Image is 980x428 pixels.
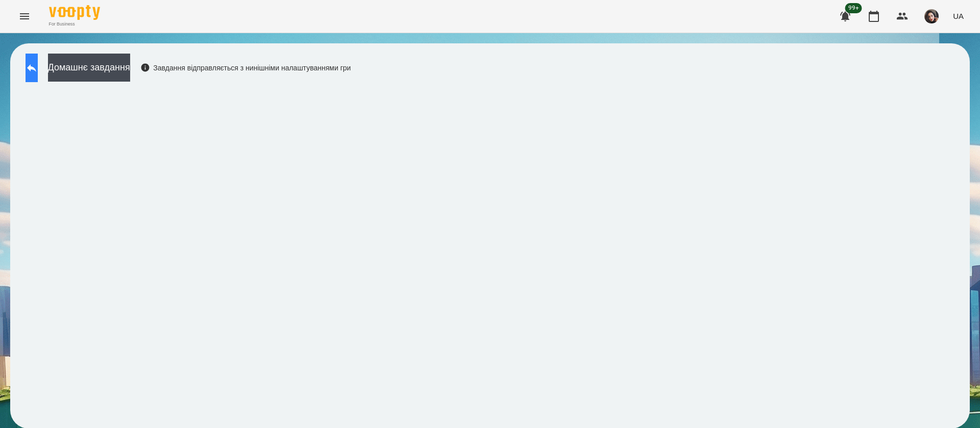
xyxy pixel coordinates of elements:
[924,9,939,23] img: 415cf204168fa55e927162f296ff3726.jpg
[12,4,37,29] button: Menu
[140,63,351,73] div: Завдання відправляється з нинішніми налаштуваннями гри
[49,5,100,20] img: Voopty Logo
[49,21,100,28] span: For Business
[953,11,964,21] span: UA
[845,3,862,13] span: 99+
[949,7,968,26] button: UA
[48,54,130,82] button: Домашнє завдання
